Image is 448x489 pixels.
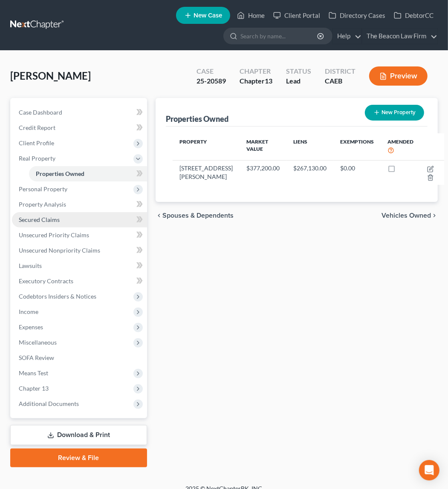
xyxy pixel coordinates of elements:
button: chevron_left Spouses & Dependents [156,212,234,219]
a: DebtorCC [390,8,438,23]
input: Search by name... [240,28,318,44]
th: Exemptions [333,133,381,160]
div: Open Intercom Messenger [419,460,439,480]
span: New Case [194,12,222,19]
span: Unsecured Nonpriority Claims [19,247,100,254]
span: Client Profile [19,139,54,147]
a: Help [333,29,361,44]
span: Means Test [19,369,48,377]
span: Expenses [19,323,43,331]
a: The Beacon Law Firm [362,29,437,44]
a: Client Portal [269,8,324,23]
div: Case [197,66,226,76]
th: Market Value [240,133,286,160]
span: Case Dashboard [19,109,62,116]
td: $377,200.00 [240,160,286,185]
a: Lawsuits [12,258,147,273]
span: Credit Report [19,124,55,131]
a: Properties Owned [29,166,147,181]
td: $0.00 [333,160,381,185]
div: 25-20589 [197,76,226,86]
span: SOFA Review [19,354,54,361]
i: chevron_right [431,212,438,219]
a: Case Dashboard [12,105,147,120]
a: Secured Claims [12,212,147,227]
span: Chapter 13 [19,385,49,392]
div: Status [286,66,311,76]
div: Chapter [240,66,272,76]
a: Executory Contracts [12,273,147,289]
a: Download & Print [10,425,147,445]
th: Property [173,133,240,160]
button: Vehicles Owned chevron_right [382,212,438,219]
a: Home [233,8,269,23]
button: Preview [369,66,428,86]
th: Liens [286,133,333,160]
span: 13 [265,77,272,85]
a: Directory Cases [324,8,390,23]
span: Property Analysis [19,201,66,208]
span: Lawsuits [19,262,42,269]
a: SOFA Review [12,350,147,365]
button: New Property [365,105,424,121]
div: Lead [286,76,311,86]
span: Personal Property [19,185,67,193]
span: Spouses & Dependents [162,212,234,219]
i: chevron_left [156,212,162,219]
td: $267,130.00 [286,160,333,185]
a: Unsecured Priority Claims [12,227,147,243]
span: [PERSON_NAME] [10,69,91,82]
span: Codebtors Insiders & Notices [19,293,96,300]
a: Review & File [10,449,147,467]
td: [STREET_ADDRESS][PERSON_NAME] [173,160,240,185]
span: Real Property [19,155,55,162]
span: Properties Owned [36,170,84,177]
span: Income [19,308,38,315]
span: Miscellaneous [19,339,57,346]
div: CAEB [325,76,356,86]
span: Additional Documents [19,400,79,407]
span: Unsecured Priority Claims [19,231,89,239]
a: Credit Report [12,120,147,135]
a: Unsecured Nonpriority Claims [12,243,147,258]
span: Secured Claims [19,216,60,223]
div: Chapter [240,76,272,86]
div: Properties Owned [166,114,228,124]
a: Property Analysis [12,197,147,212]
span: Executory Contracts [19,277,73,285]
div: District [325,66,356,76]
span: Vehicles Owned [382,212,431,219]
th: Amended [381,133,420,160]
